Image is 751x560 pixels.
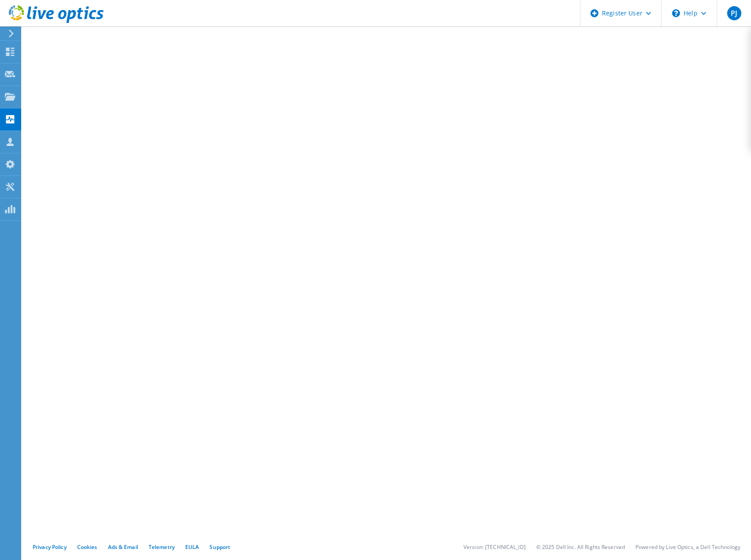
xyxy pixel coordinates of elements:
[672,9,680,17] svg: \n
[77,543,97,551] a: Cookies
[463,543,526,551] li: Version: [TECHNICAL_ID]
[185,543,199,551] a: EULA
[149,543,175,551] a: Telemetry
[635,543,740,551] li: Powered by Live Optics, a Dell Technology
[108,543,138,551] a: Ads & Email
[33,543,67,551] a: Privacy Policy
[209,543,230,551] a: Support
[536,543,625,551] li: © 2025 Dell Inc. All Rights Reserved
[727,6,741,20] span: PJ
